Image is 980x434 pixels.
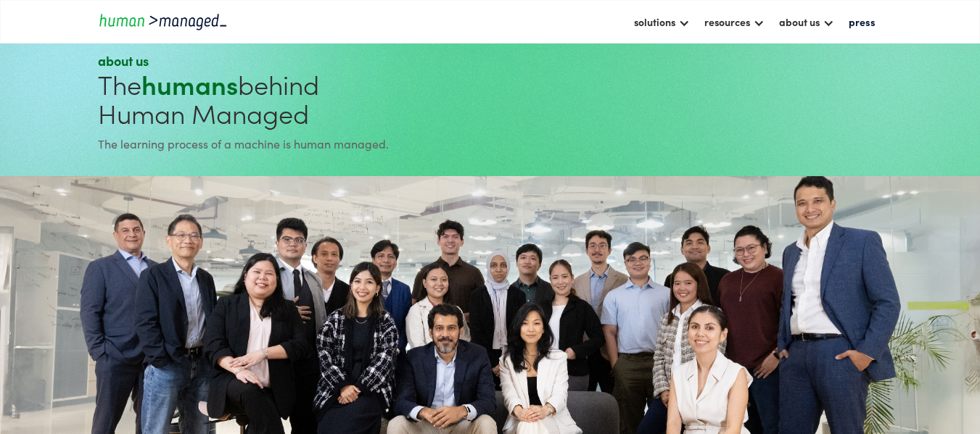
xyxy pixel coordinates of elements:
div: solutions [634,13,675,30]
strong: humans [141,65,238,102]
div: The learning process of a machine is human managed. [98,135,484,152]
a: press [841,9,882,34]
h1: The behind Human Managed [98,70,484,128]
div: about us [779,13,820,30]
div: resources [704,13,750,30]
div: about us [98,52,484,70]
